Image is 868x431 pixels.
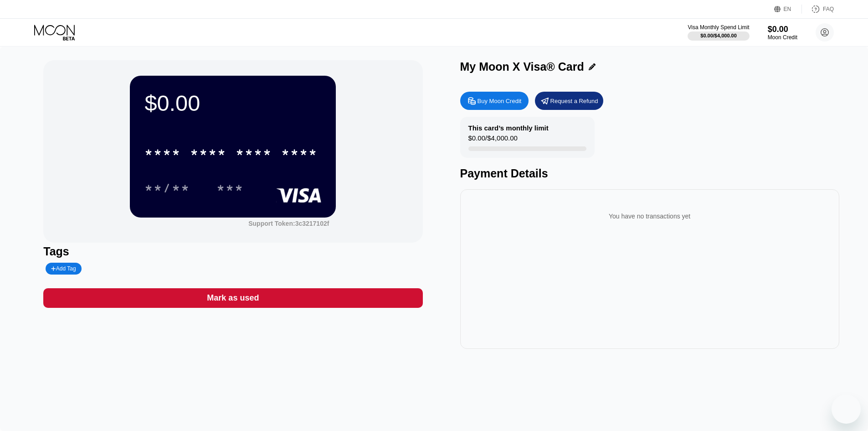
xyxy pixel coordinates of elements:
div: Request a Refund [550,97,598,105]
div: Mark as used [207,293,259,303]
div: EN [784,6,791,12]
div: $0.00 / $4,000.00 [468,134,518,146]
div: You have no transactions yet [467,203,832,229]
div: $0.00 [768,25,797,34]
div: Payment Details [460,167,839,180]
div: Buy Moon Credit [460,92,529,110]
div: Support Token:3c3217102f [248,220,329,227]
div: Moon Credit [768,34,797,41]
div: Support Token: 3c3217102f [248,220,329,227]
div: My Moon X Visa® Card [460,60,584,73]
div: FAQ [802,5,834,14]
div: Add Tag [46,263,81,275]
div: Mark as used [43,288,422,308]
div: Add Tag [51,265,76,272]
div: Visa Monthly Spend Limit [688,24,749,31]
div: This card’s monthly limit [468,124,549,132]
div: Request a Refund [535,92,603,110]
div: Tags [43,245,422,258]
div: $0.00Moon Credit [768,25,797,41]
div: Buy Moon Credit [478,97,522,105]
div: $0.00 [144,90,321,116]
div: FAQ [823,6,834,12]
iframe: Button to launch messaging window [832,395,861,424]
div: EN [774,5,802,14]
div: Visa Monthly Spend Limit$0.00/$4,000.00 [688,24,749,41]
div: $0.00 / $4,000.00 [700,33,737,38]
